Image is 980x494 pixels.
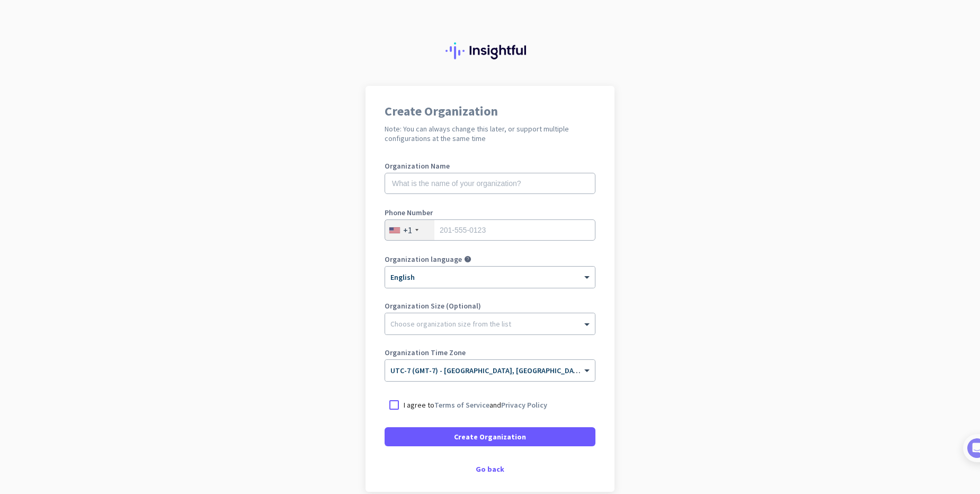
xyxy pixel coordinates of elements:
[464,255,471,263] i: help
[385,162,595,170] label: Organization Name
[385,465,595,473] div: Go back
[434,400,489,410] a: Terms of Service
[385,219,595,241] input: 201-555-0123
[385,255,462,263] label: Organization language
[385,427,595,446] button: Create Organization
[385,173,595,194] input: What is the name of your organization?
[501,400,547,410] a: Privacy Policy
[385,209,595,216] label: Phone Number
[403,225,412,235] div: +1
[385,349,595,356] label: Organization Time Zone
[404,400,547,410] p: I agree to and
[385,124,595,143] h2: Note: You can always change this later, or support multiple configurations at the same time
[385,105,595,118] h1: Create Organization
[385,302,595,310] label: Organization Size (Optional)
[454,431,526,442] span: Create Organization
[446,42,534,59] img: Insightful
